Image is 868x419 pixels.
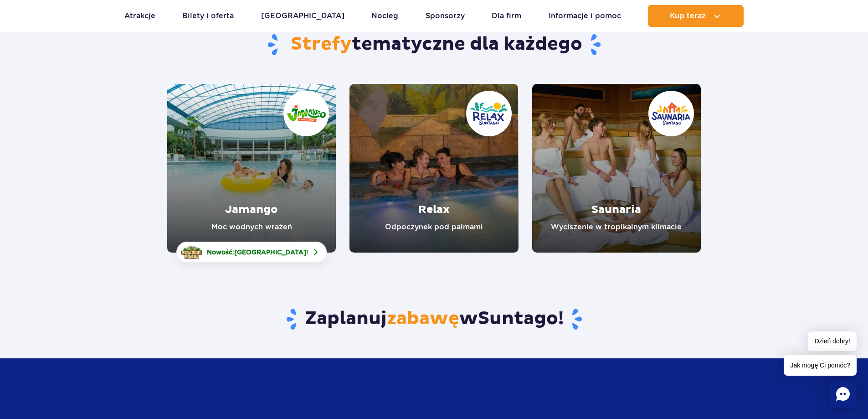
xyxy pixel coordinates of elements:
span: zabawę [387,307,459,330]
div: Chat [829,380,857,408]
h1: tematyczne dla każdego [167,33,701,57]
h3: Zaplanuj w ! [167,307,701,331]
a: [GEOGRAPHIC_DATA] [261,5,344,27]
button: Kup teraz [648,5,744,27]
span: Strefy [291,33,352,56]
span: Nowość: ! [207,248,308,257]
a: Dla firm [492,5,521,27]
a: Nowość:[GEOGRAPHIC_DATA]! [176,242,327,263]
span: [GEOGRAPHIC_DATA] [234,248,306,256]
span: Jak mogę Ci pomóc? [784,355,857,376]
span: Suntago [478,307,558,330]
span: Kup teraz [670,12,706,20]
a: Relax [349,84,518,253]
a: Saunaria [532,84,701,253]
a: Atrakcje [124,5,155,27]
a: Nocleg [371,5,398,27]
a: Informacje i pomoc [549,5,621,27]
a: Sponsorzy [426,5,465,27]
span: Dzień dobry! [808,331,857,351]
a: Bilety i oferta [182,5,234,27]
a: Jamango [167,84,336,253]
